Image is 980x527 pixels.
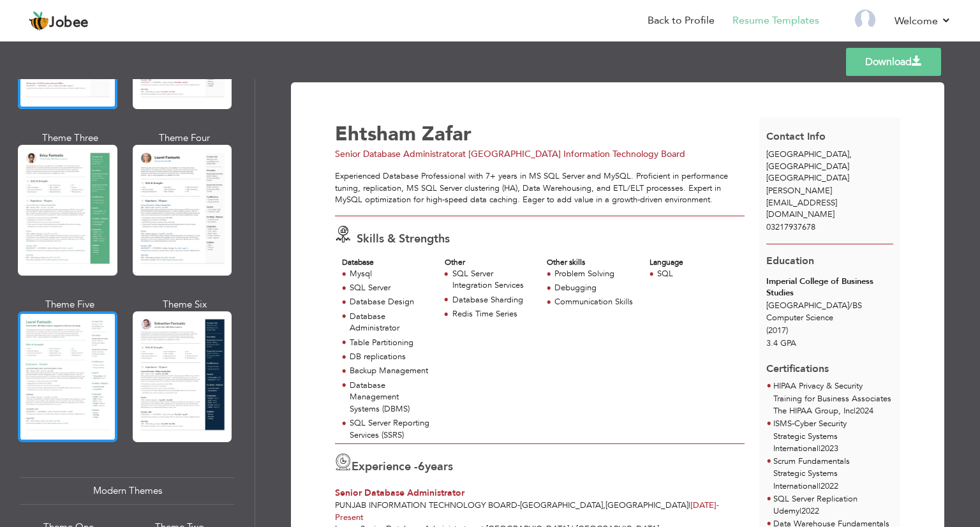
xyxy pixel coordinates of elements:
span: Zafar [422,121,471,147]
p: Udemy 2022 [773,505,893,518]
span: Experience - [352,459,418,475]
label: years [418,459,453,475]
span: | [819,443,820,454]
span: [PERSON_NAME][EMAIL_ADDRESS][DOMAIN_NAME] [766,185,837,220]
span: Senior Database Administrator [335,487,464,499]
span: [GEOGRAPHIC_DATA] [766,172,849,184]
div: Backup Management [350,365,430,377]
span: , [849,149,852,160]
div: Language [650,257,738,268]
p: Strategic Systems International 2023 [773,431,893,456]
span: ISMS-Cyber Security [773,418,847,429]
img: Profile Img [855,10,875,30]
span: Scrum Fundamentals [773,456,850,467]
div: [GEOGRAPHIC_DATA] [759,149,901,184]
span: Present [335,500,719,523]
div: Database Administrator [350,311,430,334]
p: Experienced Database Professional with 7+ years in MS SQL Server and MySQL. Proficient in perform... [335,170,745,206]
div: Database Management Systems (DBMS) [350,380,430,415]
span: Certifications [766,352,829,376]
div: Database Sharding [452,294,533,306]
p: Strategic Systems International 2022 [773,468,893,493]
span: | [799,505,801,517]
div: Mysql [350,268,430,280]
span: 6 [418,459,425,475]
span: - [517,500,520,511]
div: Other [445,257,533,268]
span: Jobee [49,16,89,30]
span: 3.4 GPA [766,338,796,349]
a: Welcome [895,13,951,29]
span: | [819,480,820,492]
div: Redis Time Series [452,308,533,320]
span: | [688,500,690,511]
span: - [716,500,719,511]
span: [GEOGRAPHIC_DATA] [520,500,603,511]
span: at [GEOGRAPHIC_DATA] Information Technology Board [458,148,685,160]
span: / [849,300,852,311]
span: (2017) [766,325,788,336]
span: | [854,405,856,417]
span: [GEOGRAPHIC_DATA] BS Computer Science [766,300,862,323]
span: [GEOGRAPHIC_DATA] [766,149,849,160]
span: HIPAA Privacy & Security Training for Business Associates [773,380,891,405]
div: DB replications [350,351,430,363]
div: Modern Themes [20,477,234,505]
div: SQL [657,268,738,280]
div: Theme Three [20,131,120,145]
div: Debugging [554,282,635,294]
div: Communication Skills [554,296,635,308]
div: Database Design [350,296,430,308]
div: Problem Solving [554,268,635,280]
div: SQL Server Integration Services [452,268,533,292]
img: jobee.io [29,11,49,31]
div: Other skills [547,257,635,268]
span: Punjab Information Technology Board [335,500,517,511]
span: Skills & Strengths [357,231,450,247]
a: Jobee [29,11,89,31]
span: , [603,500,605,511]
a: Back to Profile [648,13,715,28]
p: The HIPAA Group, Inc 2024 [773,405,893,418]
a: Download [846,48,941,76]
div: Theme Six [135,298,235,311]
div: Table Partitioning [350,337,430,349]
div: Theme Five [20,298,120,311]
div: SQL Server Reporting Services (SSRS) [350,417,430,441]
span: Ehtsham [335,121,416,147]
span: Senior Database Administrator [335,148,458,160]
span: [GEOGRAPHIC_DATA] [605,500,688,511]
span: Contact Info [766,130,826,144]
div: Database [342,257,430,268]
div: Imperial College of Business Studies [766,276,893,299]
span: 03217937678 [766,221,815,233]
span: Education [766,254,814,268]
div: SQL Server [350,282,430,294]
span: SQL Server Replication [773,493,857,505]
span: [DATE] [690,500,719,511]
div: Theme Four [135,131,235,145]
a: Resume Templates [732,13,819,28]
